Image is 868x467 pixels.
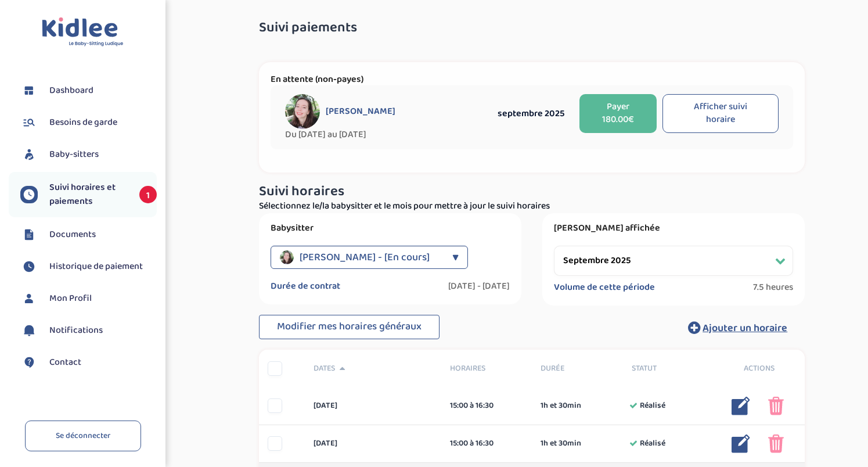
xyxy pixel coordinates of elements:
a: Suivi horaires et paiements 1 [20,181,157,209]
span: Mon Profil [49,292,92,306]
div: [DATE] [305,437,441,450]
span: Historique de paiement [49,260,143,274]
label: [DATE] - [DATE] [448,281,510,292]
span: Réalisé [640,437,665,450]
label: [PERSON_NAME] affichée [554,222,793,234]
span: Suivi paiements [259,20,357,35]
div: ▼ [452,246,459,269]
label: Babysitter [271,222,510,234]
span: Du [DATE] au [DATE] [285,129,488,141]
span: Ajouter un horaire [703,320,787,336]
span: Contact [49,355,81,369]
p: En attente (non-payes) [271,74,793,85]
img: avatar [285,94,320,129]
a: Besoins de garde [20,114,157,131]
div: Statut [623,362,714,375]
img: avatar_ouali-hayet_2023_12_28_15_17_24.png [280,250,294,264]
a: Dashboard [20,82,157,99]
img: modifier_bleu.png [732,434,750,453]
img: suivihoraire.svg [20,258,38,275]
span: Besoins de garde [49,116,117,130]
button: Modifier mes horaires généraux [259,315,440,339]
span: Dashboard [49,84,93,98]
span: 1 [139,186,157,203]
button: Afficher suivi horaire [662,94,779,134]
img: modifier_bleu.png [732,397,750,415]
span: 7.5 heures [753,282,793,293]
h3: Suivi horaires [259,184,805,199]
span: [PERSON_NAME] - [En cours] [300,246,430,269]
a: Notifications [20,322,157,339]
div: 15:00 à 16:30 [450,437,524,450]
div: septembre 2025 [488,106,574,121]
span: Baby-sitters [49,148,99,161]
img: dashboard.svg [20,82,38,99]
div: Dates [305,362,441,375]
label: Volume de cette période [554,282,655,293]
div: Actions [714,362,805,375]
p: Sélectionnez le/la babysitter et le mois pour mettre à jour le suivi horaires [259,199,805,213]
a: Baby-sitters [20,146,157,163]
img: babysitters.svg [20,146,38,163]
span: [PERSON_NAME] [326,106,395,117]
a: Historique de paiement [20,258,157,275]
img: poubelle_rose.png [768,434,784,453]
span: 1h et 30min [541,400,581,412]
a: Se déconnecter [25,421,141,451]
img: poubelle_rose.png [768,397,784,415]
img: logo.svg [42,17,124,47]
button: Ajouter un horaire [671,315,805,340]
span: Réalisé [640,400,665,412]
img: profil.svg [20,290,38,307]
span: Horaires [450,362,524,375]
img: suivihoraire.svg [20,186,38,203]
img: documents.svg [20,226,38,243]
div: [DATE] [305,400,441,412]
label: Durée de contrat [271,281,340,292]
div: Durée [532,362,623,375]
span: Modifier mes horaires généraux [277,318,422,335]
span: Documents [49,228,96,242]
img: besoin.svg [20,114,38,131]
img: notification.svg [20,322,38,339]
a: Mon Profil [20,290,157,307]
span: 1h et 30min [541,437,581,450]
a: Contact [20,354,157,371]
button: Payer 180.00€ [579,94,657,134]
div: 15:00 à 16:30 [450,400,524,412]
img: contact.svg [20,354,38,371]
span: Notifications [49,324,103,337]
a: Documents [20,226,157,243]
span: Suivi horaires et paiements [49,181,128,209]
